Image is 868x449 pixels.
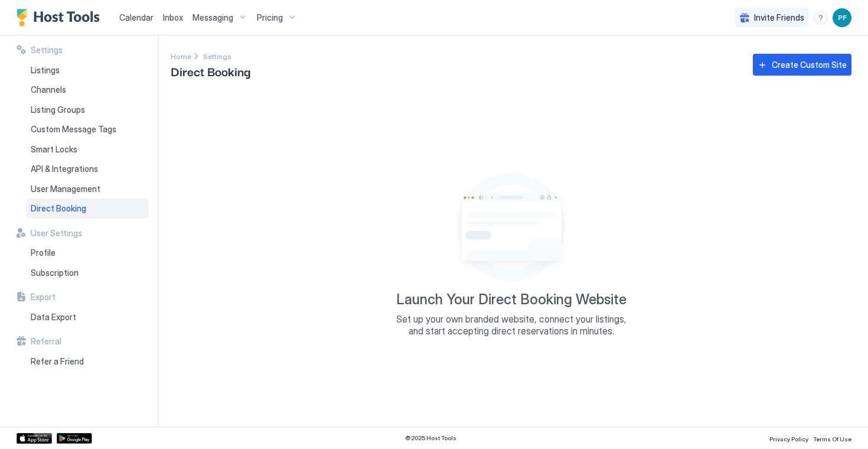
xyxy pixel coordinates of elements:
[203,52,231,61] span: Settings
[31,228,82,239] span: User Settings
[17,433,52,444] a: App Store
[171,50,191,62] a: Home
[26,199,149,219] a: Direct Booking
[31,248,56,258] span: Profile
[31,292,56,302] span: Export
[31,65,60,76] span: Listings
[833,8,851,27] div: User profile
[772,58,847,71] div: Create Custom Site
[452,168,570,286] div: Empty image
[171,62,250,80] span: Direct Booking
[26,159,149,179] a: API & Integrations
[31,268,79,278] span: Subscription
[26,307,149,327] a: Data Export
[203,50,231,62] a: Settings
[26,139,149,160] a: Smart Locks
[393,313,629,337] span: Set up your own branded website, connect your listings, and start accepting direct reservations i...
[813,435,851,443] span: Terms Of Use
[26,80,149,100] a: Channels
[31,124,116,135] span: Custom Message Tags
[26,119,149,139] a: Custom Message Tags
[405,434,456,442] span: © 2025 Host Tools
[26,263,149,283] a: Subscription
[753,54,851,76] button: Create Custom Site
[814,11,828,25] div: menu
[57,433,92,444] a: Google Play Store
[838,12,847,23] span: PF
[26,243,149,263] a: Profile
[26,100,149,120] a: Listing Groups
[31,312,76,323] span: Data Export
[257,12,283,23] span: Pricing
[192,12,233,23] span: Messaging
[17,9,105,27] a: Host Tools Logo
[26,179,149,199] a: User Management
[119,12,154,22] span: Calendar
[171,50,191,62] div: Breadcrumb
[31,203,86,214] span: Direct Booking
[813,432,851,444] a: Terms Of Use
[31,336,61,347] span: Referral
[769,432,808,444] a: Privacy Policy
[171,52,191,61] span: Home
[119,11,154,24] a: Calendar
[31,184,100,194] span: User Management
[31,105,85,115] span: Listing Groups
[769,435,808,443] span: Privacy Policy
[31,356,84,367] span: Refer a Friend
[31,84,66,95] span: Channels
[26,60,149,80] a: Listings
[163,12,183,22] span: Inbox
[754,12,804,23] span: Invite Friends
[31,45,63,56] span: Settings
[26,352,149,372] a: Refer a Friend
[163,11,183,24] a: Inbox
[31,144,77,155] span: Smart Locks
[31,164,98,174] span: API & Integrations
[203,50,231,62] div: Breadcrumb
[396,291,626,308] span: Launch Your Direct Booking Website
